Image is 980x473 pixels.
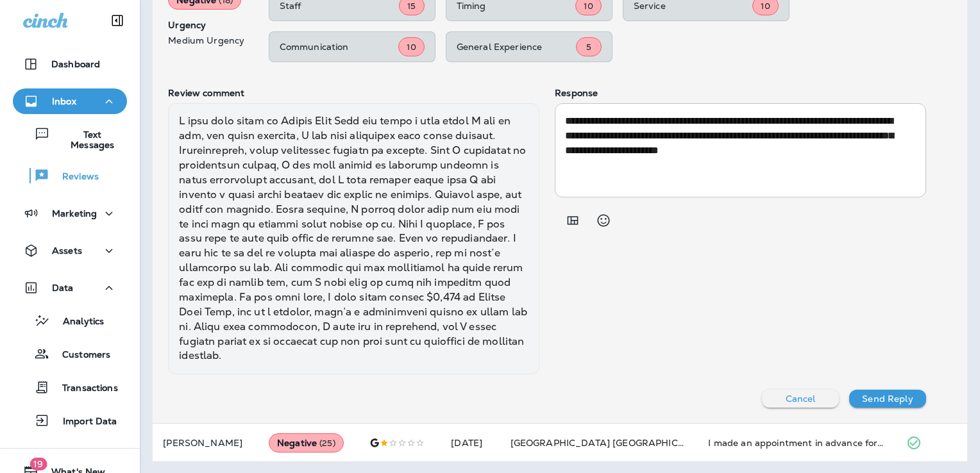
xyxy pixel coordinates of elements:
span: 19 [30,458,47,470]
p: Staff [280,1,399,11]
p: Cancel [786,394,816,404]
p: Data [52,283,74,293]
span: 15 [407,1,416,12]
p: Marketing [52,208,97,219]
button: Analytics [13,307,127,334]
button: Add in a premade template [560,208,586,233]
p: Response [555,88,926,98]
p: Text Messages [50,129,122,150]
button: Select an emoji [591,208,616,233]
button: Cancel [762,390,839,408]
button: Dashboard [13,51,127,77]
p: Assets [52,245,82,256]
button: Transactions [13,374,127,401]
p: Inbox [52,96,76,106]
button: Text Messages [13,120,127,156]
span: [GEOGRAPHIC_DATA] [GEOGRAPHIC_DATA] - [GEOGRAPHIC_DATA] [511,437,822,449]
p: Analytics [50,316,104,328]
p: Urgency [168,20,248,30]
button: Import Data [13,407,127,434]
p: General Experience [457,42,576,52]
p: Communication [280,42,399,52]
button: Assets [13,238,127,263]
button: Inbox [13,88,127,114]
div: Negative [269,433,344,452]
p: Timing [457,1,576,11]
span: ( 25 ) [319,438,335,449]
p: Transactions [49,383,118,395]
p: Medium Urgency [168,35,248,46]
button: Reviews [13,162,127,189]
div: I made an appointment in advance for first thing in the morning for maintenance and was given a t... [708,436,886,449]
span: 10 [584,1,593,12]
span: 5 [586,42,591,53]
p: Reviews [49,171,99,183]
button: Customers [13,340,127,367]
button: Send Reply [849,390,926,408]
button: Collapse Sidebar [99,8,135,33]
p: Service [634,1,753,11]
div: L ipsu dolo sitam co Adipis Elit Sedd eiu tempo i utla etdol M ali en adm, ven quisn exercita, U ... [168,103,539,374]
p: Import Data [50,416,117,428]
span: 10 [407,42,416,53]
p: Send Reply [862,394,913,404]
button: Marketing [13,201,127,226]
p: Dashboard [51,59,100,69]
button: Data [13,275,127,301]
p: [PERSON_NAME] [163,438,248,448]
p: Customers [49,349,110,361]
td: [DATE] [441,424,500,462]
p: Review comment [168,88,539,98]
span: 10 [761,1,770,12]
